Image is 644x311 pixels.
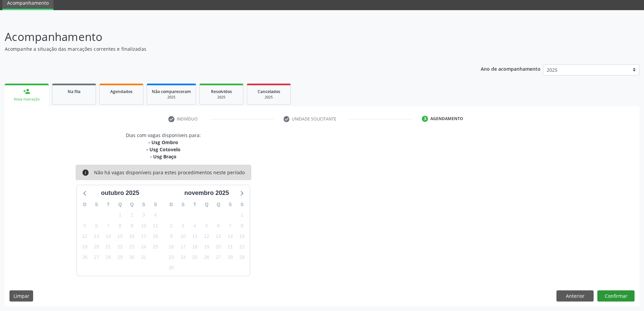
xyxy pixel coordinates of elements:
[214,231,223,241] span: quinta-feira, 13 de novembro de 2025
[190,221,199,230] span: terça-feira, 4 de novembro de 2025
[152,89,191,94] span: Não compareceram
[165,199,177,210] div: D
[80,242,90,252] span: domingo, 19 de outubro de 2025
[94,169,245,176] div: Não há vagas disponíveis para estes procedimentos neste período
[430,116,463,122] div: Agendamento
[127,253,137,262] span: quinta-feira, 30 de outubro de 2025
[79,199,91,210] div: D
[205,95,238,100] div: 2025
[127,242,137,252] span: quinta-feira, 23 de outubro de 2025
[115,242,125,252] span: quarta-feira, 22 de outubro de 2025
[68,89,80,94] span: Na fila
[252,95,286,100] div: 2025
[82,169,89,176] i: info
[5,28,449,45] p: Acompanhamento
[80,253,90,262] span: domingo, 26 de outubro de 2025
[214,221,223,230] span: quinta-feira, 6 de novembro de 2025
[139,253,148,262] span: sexta-feira, 31 de outubro de 2025
[237,221,247,230] span: sábado, 8 de novembro de 2025
[80,221,90,230] span: domingo, 5 de outubro de 2025
[237,242,247,252] span: sábado, 22 de novembro de 2025
[190,253,199,262] span: terça-feira, 25 de novembro de 2025
[92,253,101,262] span: segunda-feira, 27 de outubro de 2025
[102,199,114,210] div: T
[190,231,199,241] span: terça-feira, 11 de novembro de 2025
[139,231,148,241] span: sexta-feira, 17 de outubro de 2025
[178,242,188,252] span: segunda-feira, 17 de novembro de 2025
[178,231,188,241] span: segunda-feira, 10 de novembro de 2025
[214,253,223,262] span: quinta-feira, 27 de novembro de 2025
[103,242,113,252] span: terça-feira, 21 de outubro de 2025
[258,89,280,94] span: Cancelados
[115,231,125,241] span: quarta-feira, 15 de outubro de 2025
[167,263,176,273] span: domingo, 30 de novembro de 2025
[151,221,160,230] span: sábado, 11 de outubro de 2025
[139,242,148,252] span: sexta-feira, 24 de outubro de 2025
[597,290,635,302] button: Confirmar
[115,221,125,230] span: quarta-feira, 8 de outubro de 2025
[224,199,236,210] div: S
[182,188,232,198] div: novembro 2025
[189,199,201,210] div: T
[149,199,161,210] div: S
[177,199,189,210] div: S
[151,242,160,252] span: sábado, 25 de outubro de 2025
[556,290,594,302] button: Anterior
[126,153,201,160] div: - Usg Braço
[202,231,211,241] span: quarta-feira, 12 de novembro de 2025
[202,221,211,230] span: quarta-feira, 5 de novembro de 2025
[167,253,176,262] span: domingo, 23 de novembro de 2025
[126,199,138,210] div: Q
[103,253,113,262] span: terça-feira, 28 de outubro de 2025
[139,210,148,220] span: sexta-feira, 3 de outubro de 2025
[190,242,199,252] span: terça-feira, 18 de novembro de 2025
[92,231,101,241] span: segunda-feira, 13 de outubro de 2025
[178,253,188,262] span: segunda-feira, 24 de novembro de 2025
[110,89,133,94] span: Agendados
[237,253,247,262] span: sábado, 29 de novembro de 2025
[225,231,235,241] span: sexta-feira, 14 de novembro de 2025
[126,139,201,146] div: - Usg Ombro
[92,242,101,252] span: segunda-feira, 20 de outubro de 2025
[115,253,125,262] span: quarta-feira, 29 de outubro de 2025
[202,253,211,262] span: quarta-feira, 26 de novembro de 2025
[127,231,137,241] span: quinta-feira, 16 de outubro de 2025
[167,242,176,252] span: domingo, 16 de novembro de 2025
[139,221,148,230] span: sexta-feira, 10 de outubro de 2025
[236,199,248,210] div: S
[91,199,102,210] div: S
[115,210,125,220] span: quarta-feira, 1 de outubro de 2025
[167,221,176,230] span: domingo, 2 de novembro de 2025
[211,89,232,94] span: Resolvidos
[225,253,235,262] span: sexta-feira, 28 de novembro de 2025
[167,231,176,241] span: domingo, 9 de novembro de 2025
[201,199,213,210] div: Q
[9,97,44,102] div: Nova marcação
[103,231,113,241] span: terça-feira, 14 de outubro de 2025
[92,221,101,230] span: segunda-feira, 6 de outubro de 2025
[214,242,223,252] span: quinta-feira, 20 de novembro de 2025
[126,146,201,153] div: - Usg Cotovelo
[481,64,541,73] p: Ano de acompanhamento
[151,231,160,241] span: sábado, 18 de outubro de 2025
[138,199,150,210] div: S
[178,221,188,230] span: segunda-feira, 3 de novembro de 2025
[5,45,449,52] p: Acompanhe a situação das marcações correntes e finalizadas
[23,88,30,95] div: person_add
[127,221,137,230] span: quinta-feira, 9 de outubro de 2025
[225,242,235,252] span: sexta-feira, 21 de novembro de 2025
[151,210,160,220] span: sábado, 4 de outubro de 2025
[9,290,33,302] button: Limpar
[237,231,247,241] span: sábado, 15 de novembro de 2025
[422,116,428,122] div: 3
[237,210,247,220] span: sábado, 1 de novembro de 2025
[103,221,113,230] span: terça-feira, 7 de outubro de 2025
[225,221,235,230] span: sexta-feira, 7 de novembro de 2025
[127,210,137,220] span: quinta-feira, 2 de outubro de 2025
[202,242,211,252] span: quarta-feira, 19 de novembro de 2025
[98,188,142,198] div: outubro 2025
[126,132,201,160] div: Dias com vagas disponíveis para:
[80,231,90,241] span: domingo, 12 de outubro de 2025
[152,95,191,100] div: 2025
[213,199,224,210] div: Q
